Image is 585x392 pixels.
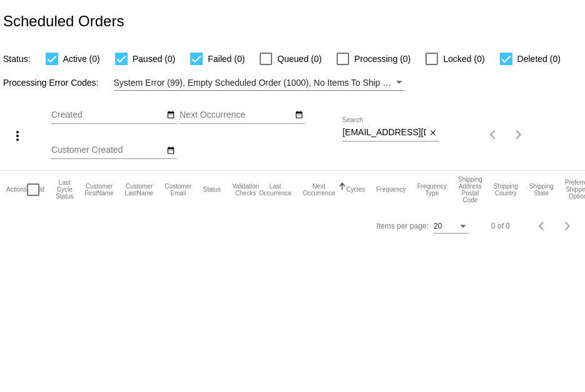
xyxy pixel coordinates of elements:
[491,222,510,230] div: 0 of 0
[295,110,303,120] mat-icon: date_range
[342,128,426,138] input: Search
[203,186,221,193] button: Change sorting for Status
[114,75,405,91] mat-select: Filter by Processing Error Codes
[133,51,175,66] span: Paused (0)
[529,183,554,197] button: Change sorting for ShippingState
[346,186,365,193] button: Change sorting for Cycles
[481,122,506,147] button: Previous page
[3,13,124,30] h2: Scheduled Orders
[494,183,518,197] button: Change sorting for ShippingCountry
[125,183,154,197] button: Change sorting for CustomerLastName
[506,122,531,147] button: Next page
[277,51,322,66] span: Queued (0)
[3,54,31,64] span: Status:
[180,110,292,120] input: Next Occurrence
[555,214,580,239] button: Next page
[165,183,191,197] button: Change sorting for CustomerEmail
[51,145,164,155] input: Customer Created
[10,128,25,143] mat-icon: more_vert
[303,183,335,197] button: Change sorting for NextOccurrenceUtc
[63,51,100,66] span: Active (0)
[354,51,410,66] span: Processing (0)
[39,186,44,193] button: Change sorting for Id
[517,51,561,66] span: Deleted (0)
[434,222,469,231] mat-select: Items per page:
[3,78,99,88] span: Processing Error Codes:
[166,110,175,120] mat-icon: date_range
[417,183,447,197] button: Change sorting for FrequencyType
[56,179,73,200] button: Change sorting for LastProcessingCycleId
[458,176,482,204] button: Change sorting for ShippingPostcode
[426,126,439,140] button: Clear
[232,171,259,209] mat-header-cell: Validation Checks
[6,171,27,209] mat-header-cell: Actions
[208,51,245,66] span: Failed (0)
[377,222,429,230] div: Items per page:
[376,186,405,193] button: Change sorting for Frequency
[530,214,555,239] button: Previous page
[259,183,292,197] button: Change sorting for LastOccurrenceUtc
[443,51,484,66] span: Locked (0)
[434,222,442,230] span: 20
[84,183,113,197] button: Change sorting for CustomerFirstName
[51,110,164,120] input: Created
[429,128,437,138] mat-icon: close
[166,146,175,156] mat-icon: date_range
